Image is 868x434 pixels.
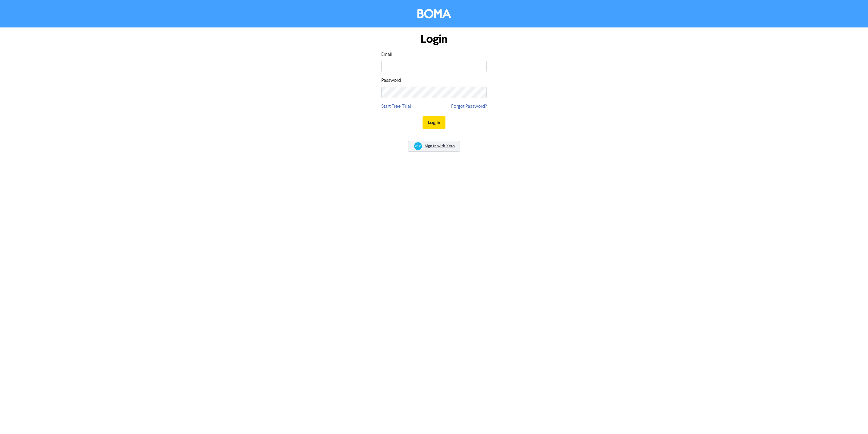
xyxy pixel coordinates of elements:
[381,32,487,46] h1: Login
[451,103,487,110] a: Forgot Password?
[417,9,451,18] img: BOMA Logo
[381,77,401,84] label: Password
[414,142,422,150] img: Xero logo
[381,51,392,58] label: Email
[423,116,445,129] button: Log In
[381,103,411,110] a: Start Free Trial
[408,141,460,152] a: Sign In with Xero
[425,143,455,149] span: Sign In with Xero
